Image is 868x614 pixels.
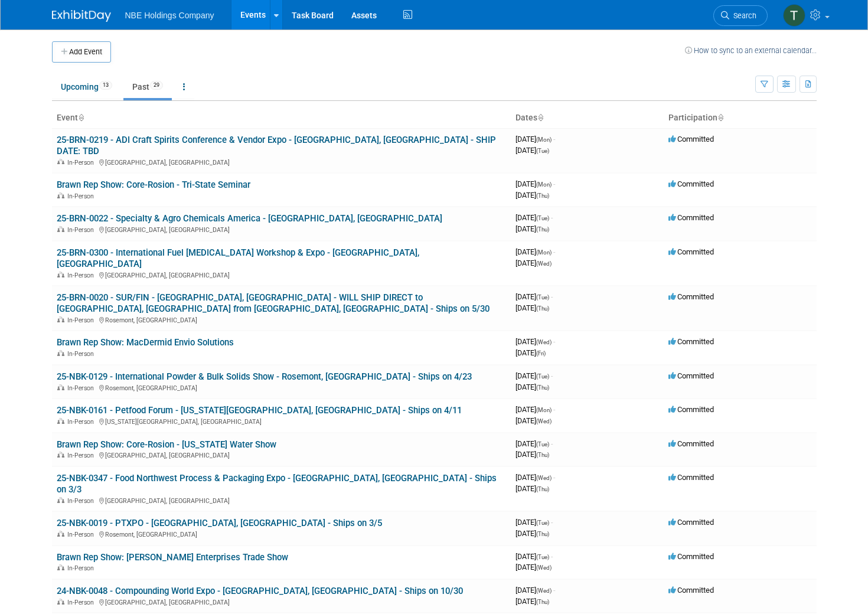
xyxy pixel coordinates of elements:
span: Search [729,11,756,20]
a: Past29 [123,76,172,98]
span: [DATE] [515,450,549,459]
a: 25-BRN-0022 - Specialty & Agro Chemicals America - [GEOGRAPHIC_DATA], [GEOGRAPHIC_DATA] [57,213,442,224]
span: [DATE] [515,303,549,312]
span: - [553,135,555,143]
span: In-Person [67,192,97,200]
a: 24-NBK-0048 - Compounding World Expo - [GEOGRAPHIC_DATA], [GEOGRAPHIC_DATA] - Ships on 10/30 [57,586,463,596]
img: In-Person Event [57,192,64,198]
a: 25-NBK-0019 - PTXPO - [GEOGRAPHIC_DATA], [GEOGRAPHIC_DATA] - Ships on 3/5 [57,518,382,528]
span: [DATE] [515,337,555,346]
span: In-Person [67,497,97,505]
span: [DATE] [515,191,549,200]
span: [DATE] [515,179,555,188]
span: (Tue) [536,441,549,448]
img: In-Person Event [57,226,64,232]
span: Committed [668,586,714,595]
span: (Thu) [536,486,549,492]
span: In-Person [67,226,97,234]
a: Sort by Event Name [78,113,84,122]
span: (Thu) [536,452,549,458]
span: (Thu) [536,384,549,391]
img: In-Person Event [57,599,64,605]
span: - [551,213,553,222]
span: [DATE] [515,213,553,222]
span: (Wed) [536,587,552,594]
div: [GEOGRAPHIC_DATA], [GEOGRAPHIC_DATA] [57,450,506,459]
a: Brawn Rep Show: MacDermid Envio Solutions [57,337,234,348]
span: Committed [668,371,714,380]
a: 25-BRN-0219 - ADI Craft Spirits Conference & Vendor Expo - [GEOGRAPHIC_DATA], [GEOGRAPHIC_DATA] -... [57,135,496,156]
span: [DATE] [515,259,552,267]
div: Rosemont, [GEOGRAPHIC_DATA] [57,383,506,392]
span: In-Person [67,350,97,358]
a: Upcoming13 [52,76,121,98]
img: In-Person Event [57,497,64,503]
span: 13 [99,81,112,90]
span: (Thu) [536,531,549,537]
img: In-Person Event [57,452,64,458]
span: [DATE] [515,224,549,233]
span: (Thu) [536,192,549,199]
span: In-Person [67,418,97,426]
span: (Thu) [536,599,549,605]
span: Committed [668,213,714,222]
img: In-Person Event [57,384,64,390]
span: 29 [150,81,163,90]
span: (Fri) [536,350,546,357]
span: - [551,439,553,448]
span: Committed [668,179,714,188]
span: - [553,179,555,188]
span: [DATE] [515,529,549,538]
span: (Tue) [536,215,549,221]
span: Committed [668,552,714,561]
img: ExhibitDay [52,10,111,22]
img: Tim Wiersma [783,4,805,27]
span: [DATE] [515,383,549,391]
a: Search [713,5,768,26]
div: [GEOGRAPHIC_DATA], [GEOGRAPHIC_DATA] [57,270,506,279]
span: In-Person [67,531,97,538]
a: 25-NBK-0161 - Petfood Forum - [US_STATE][GEOGRAPHIC_DATA], [GEOGRAPHIC_DATA] - Ships on 4/11 [57,405,462,416]
span: (Wed) [536,260,552,267]
span: Committed [668,473,714,482]
span: [DATE] [515,518,553,527]
th: Event [52,108,511,128]
span: In-Person [67,384,97,392]
span: Committed [668,518,714,527]
span: Committed [668,135,714,143]
span: Committed [668,292,714,301]
span: - [551,292,553,301]
a: How to sync to an external calendar... [685,46,817,55]
span: [DATE] [515,552,553,561]
a: Brawn Rep Show: Core-Rosion - Tri-State Seminar [57,179,250,190]
span: In-Person [67,316,97,324]
span: - [551,552,553,561]
img: In-Person Event [57,272,64,277]
span: [DATE] [515,473,555,482]
span: (Wed) [536,564,552,571]
span: In-Person [67,272,97,279]
span: (Tue) [536,520,549,526]
img: In-Person Event [57,564,64,570]
th: Dates [511,108,664,128]
span: [DATE] [515,405,555,414]
div: [US_STATE][GEOGRAPHIC_DATA], [GEOGRAPHIC_DATA] [57,416,506,426]
span: Committed [668,247,714,256]
span: In-Person [67,564,97,572]
span: [DATE] [515,135,555,143]
span: (Mon) [536,407,552,413]
span: In-Person [67,452,97,459]
span: - [551,371,553,380]
span: Committed [668,405,714,414]
span: [DATE] [515,247,555,256]
button: Add Event [52,41,111,63]
span: Committed [668,337,714,346]
span: [DATE] [515,439,553,448]
a: Sort by Start Date [537,113,543,122]
span: [DATE] [515,371,553,380]
span: - [553,405,555,414]
div: [GEOGRAPHIC_DATA], [GEOGRAPHIC_DATA] [57,224,506,234]
a: 25-NBK-0347 - Food Northwest Process & Packaging Expo - [GEOGRAPHIC_DATA], [GEOGRAPHIC_DATA] - Sh... [57,473,497,495]
span: (Mon) [536,181,552,188]
a: 25-BRN-0020 - SUR/FIN - [GEOGRAPHIC_DATA], [GEOGRAPHIC_DATA] - WILL SHIP DIRECT to [GEOGRAPHIC_DA... [57,292,490,314]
